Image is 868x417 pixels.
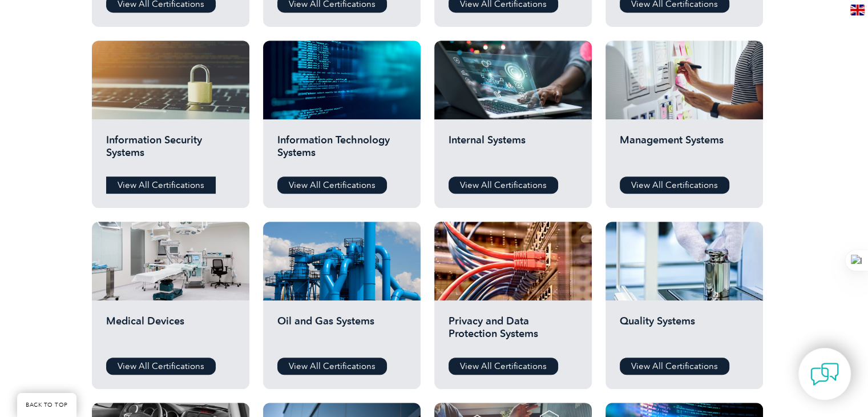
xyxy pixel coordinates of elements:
[277,134,406,168] h2: Information Technology Systems
[277,177,387,194] a: View All Certifications
[449,315,578,349] h2: Privacy and Data Protection Systems
[17,393,76,417] a: BACK TO TOP
[106,134,235,168] h2: Information Security Systems
[277,315,406,349] h2: Oil and Gas Systems
[620,358,729,375] a: View All Certifications
[620,134,749,168] h2: Management Systems
[106,315,235,349] h2: Medical Devices
[620,315,749,349] h2: Quality Systems
[106,358,216,375] a: View All Certifications
[810,360,839,388] img: contact-chat.png
[449,177,558,194] a: View All Certifications
[850,5,865,15] img: en
[449,358,558,375] a: View All Certifications
[449,134,578,168] h2: Internal Systems
[620,177,729,194] a: View All Certifications
[277,358,387,375] a: View All Certifications
[106,177,216,194] a: View All Certifications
